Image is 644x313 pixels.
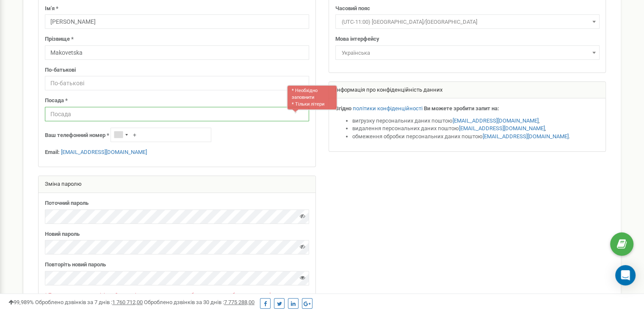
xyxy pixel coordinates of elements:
[45,131,109,140] label: Ваш телефонний номер *
[45,76,309,90] input: По-батькові
[338,47,597,59] span: Українська
[615,265,636,285] div: Open Intercom Messenger
[352,125,600,133] li: видалення персональних даних поштою ,
[338,16,597,28] span: (UTC-11:00) Pacific/Midway
[45,107,309,121] input: Посада
[45,292,309,299] p: * Пароль повинен мати мінімум 8 символів та мати одну маленьку букву, одну велику букву та одну ц...
[459,125,545,131] a: [EMAIL_ADDRESS][DOMAIN_NAME]
[111,128,211,142] input: +1-800-555-55-55
[61,149,147,155] a: [EMAIL_ADDRESS][DOMAIN_NAME]
[453,117,539,124] a: [EMAIL_ADDRESS][DOMAIN_NAME]
[45,14,309,29] input: Ім'я
[335,5,370,13] label: Часовий пояс
[335,14,600,29] span: (UTC-11:00) Pacific/Midway
[335,35,379,43] label: Мова інтерфейсу
[353,105,423,112] a: політики конфіденційності
[8,299,34,305] span: 99,989%
[287,85,337,110] div: * Необхідно заповнити * Тільки літери
[111,128,130,142] div: Telephone country code
[483,133,569,140] a: [EMAIL_ADDRESS][DOMAIN_NAME]
[112,299,143,305] u: 1 760 712,00
[144,299,254,305] span: Оброблено дзвінків за 30 днів :
[335,45,600,60] span: Українська
[424,105,499,112] strong: Ви можете зробити запит на:
[329,82,606,99] div: Інформація про конфіденційність данних
[45,66,76,74] label: По-батькові
[39,176,315,193] div: Зміна паролю
[45,5,58,13] label: Ім'я *
[45,199,88,207] label: Поточний пароль
[224,299,254,305] u: 7 775 288,00
[45,149,60,155] strong: Email:
[352,133,600,141] li: обмеження обробки персональних даних поштою .
[45,35,74,43] label: Прізвище *
[45,230,80,238] label: Новий пароль
[45,261,106,269] label: Повторіть новий пароль
[35,299,143,305] span: Оброблено дзвінків за 7 днів :
[45,97,68,105] label: Посада *
[335,105,351,112] strong: Згідно
[45,45,309,60] input: Прізвище
[352,117,600,125] li: вигрузку персональних даних поштою ,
